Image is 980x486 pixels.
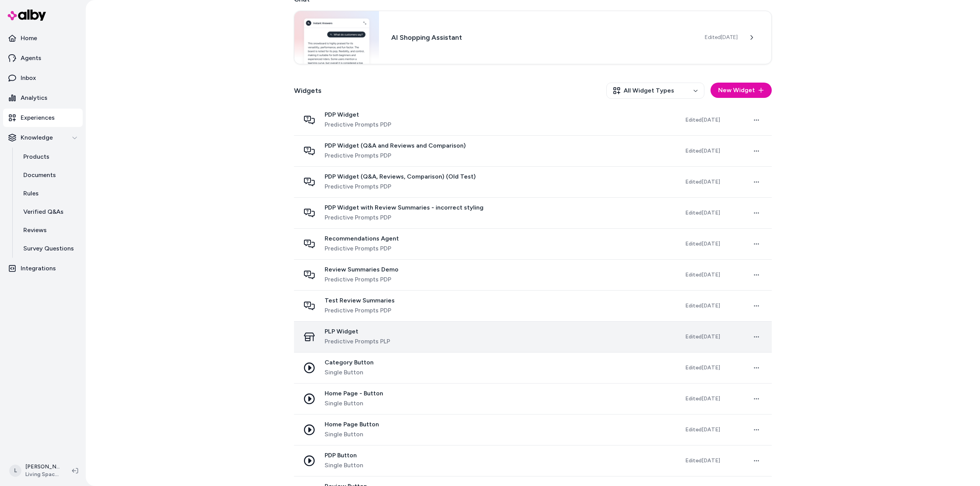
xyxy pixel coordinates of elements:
span: PDP Widget [325,111,391,119]
p: Products [23,152,49,161]
p: Integrations [21,264,56,273]
span: Category Button [325,359,374,366]
span: Predictive Prompts PDP [325,182,476,191]
span: Edited [DATE] [685,271,720,278]
span: PLP Widget [325,328,390,335]
span: Predictive Prompts PDP [325,213,483,222]
span: Edited [DATE] [685,364,720,371]
span: Edited [DATE] [685,302,720,309]
span: Edited [DATE] [685,179,720,185]
span: Predictive Prompts PLP [325,337,390,346]
p: Documents [23,171,56,180]
p: Experiences [21,113,55,122]
button: All Widget Types [606,83,704,99]
h2: Widgets [294,85,322,96]
span: Predictive Prompts PDP [325,244,399,253]
span: Single Button [325,368,374,377]
span: Single Button [325,399,383,408]
span: Single Button [325,461,363,470]
span: Predictive Prompts PDP [325,275,399,284]
a: Analytics [3,89,83,107]
p: Verified Q&As [23,207,64,216]
a: Experiences [3,109,83,127]
span: Edited [DATE] [685,457,720,464]
a: Documents [16,166,83,184]
span: Edited [DATE] [685,210,720,216]
p: Knowledge [21,133,53,142]
span: Review Summaries Demo [325,266,399,273]
button: New Widget [710,83,772,98]
span: Predictive Prompts PDP [325,151,466,160]
p: Rules [23,189,39,198]
button: L[PERSON_NAME]Living Spaces [5,458,66,483]
a: Integrations [3,259,83,278]
span: Home Page Button [325,421,379,428]
span: Edited [DATE] [685,241,720,247]
p: Reviews [23,226,47,235]
a: Home [3,29,83,47]
p: Agents [21,54,41,63]
p: Home [21,34,37,43]
span: Recommendations Agent [325,235,399,242]
a: Survey Questions [16,239,83,258]
span: L [9,465,21,477]
span: Edited [DATE] [685,148,720,154]
a: Products [16,148,83,166]
span: Test Review Summaries [325,297,395,304]
span: Home Page - Button [325,390,383,397]
span: Edited [DATE] [685,395,720,402]
span: PDP Widget with Review Summaries - incorrect styling [325,204,483,211]
span: Edited [DATE] [685,426,720,433]
img: Chat widget [294,11,379,64]
a: Verified Q&As [16,203,83,221]
a: Chat widgetAI Shopping AssistantEdited[DATE] [294,11,772,64]
h3: AI Shopping Assistant [391,32,693,43]
p: Survey Questions [23,244,74,253]
span: PDP Widget (Q&A and Reviews and Comparison) [325,142,466,150]
p: Inbox [21,73,36,83]
span: PDP Widget (Q&A, Reviews, Comparison) (Old Test) [325,173,476,180]
button: Knowledge [3,128,83,147]
p: Analytics [21,93,47,102]
span: PDP Button [325,452,363,459]
span: Predictive Prompts PDP [325,120,391,129]
a: Rules [16,184,83,203]
span: Edited [DATE] [705,34,738,41]
span: Living Spaces [25,471,60,478]
span: Single Button [325,430,379,439]
p: [PERSON_NAME] [25,463,60,471]
a: Inbox [3,69,83,87]
span: Predictive Prompts PDP [325,306,395,315]
span: Edited [DATE] [685,333,720,340]
span: Edited [DATE] [685,117,720,123]
img: alby Logo [8,10,46,21]
a: Agents [3,49,83,67]
a: Reviews [16,221,83,239]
